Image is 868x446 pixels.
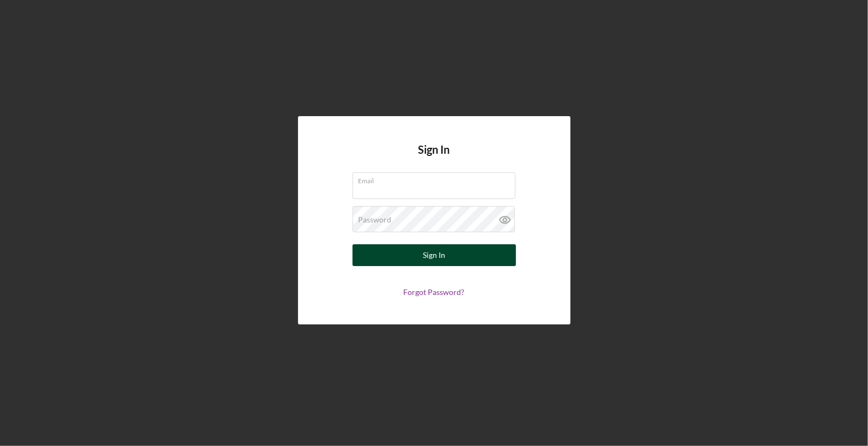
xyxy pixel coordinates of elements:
[359,215,392,224] label: Password
[353,244,516,266] button: Sign In
[359,173,515,185] label: Email
[418,143,450,172] h4: Sign In
[423,244,445,266] div: Sign In
[404,287,465,297] a: Forgot Password?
